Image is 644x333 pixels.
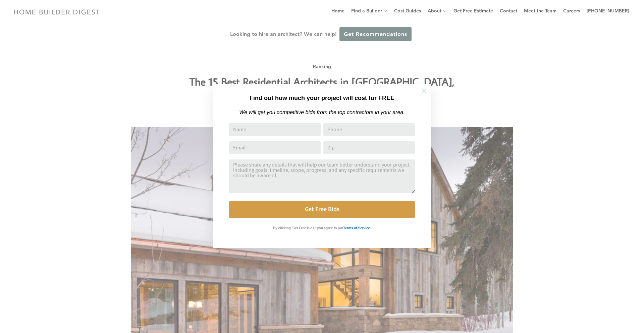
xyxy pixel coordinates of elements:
textarea: Comment or Message [229,159,415,193]
strong: . [370,226,371,230]
strong: Terms of Service [343,226,370,230]
input: Name [229,123,321,136]
button: Get Free Bids [229,201,415,218]
input: Phone [323,123,415,136]
input: Zip [323,141,415,154]
strong: By clicking 'Get Free Bids,' you agree to our [273,226,343,230]
a: Terms of Service [343,225,370,230]
input: Email Address [229,141,321,154]
em: We will get you competitive bids from the top contractors in your area. [239,109,405,115]
button: Close [413,79,436,103]
strong: Find out how much your project will cost for FREE [250,95,394,101]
